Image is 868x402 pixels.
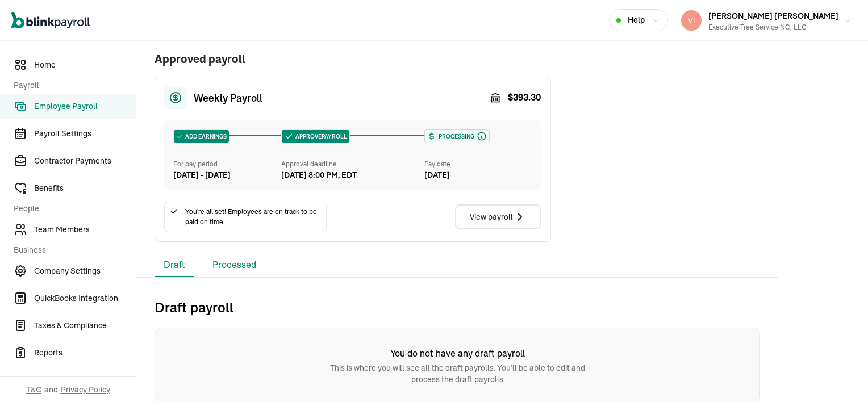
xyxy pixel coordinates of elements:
[470,210,527,224] div: View payroll
[14,244,129,256] span: Business
[155,253,194,277] li: Draft
[293,132,347,141] span: APPROVE PAYROLL
[34,265,136,277] span: Company Settings
[34,155,136,167] span: Contractor Payments
[203,253,265,277] li: Processed
[508,91,541,104] span: $ 393.30
[34,182,136,194] span: Benefits
[281,169,357,181] div: [DATE] 8:00 PM, EDT
[155,51,551,68] h1: Approved payroll
[436,132,474,141] span: Processing
[708,22,838,32] div: Executive Tree Service NC, LLC
[14,79,129,91] span: Payroll
[173,159,281,169] div: For pay period
[34,292,136,304] span: QuickBooks Integration
[424,169,532,181] div: [DATE]
[34,224,136,236] span: Team Members
[424,159,532,169] div: Pay date
[811,347,868,402] iframe: Chat Widget
[174,130,229,143] div: ADD EARNINGS
[34,320,136,332] span: Taxes & Compliance
[455,204,541,229] button: View payroll
[14,203,129,215] span: People
[194,90,262,106] span: Weekly Payroll
[61,384,110,395] span: Privacy Policy
[321,362,594,385] p: This is where you will see all the draft payrolls. You’ll be able to edit and process the draft p...
[34,347,136,359] span: Reports
[155,298,760,316] h2: Draft payroll
[628,14,645,26] span: Help
[708,11,838,21] span: [PERSON_NAME] [PERSON_NAME]
[609,9,668,31] button: Help
[677,6,857,35] button: [PERSON_NAME] [PERSON_NAME]Executive Tree Service NC, LLC
[34,128,136,140] span: Payroll Settings
[34,101,136,112] span: Employee Payroll
[26,384,41,395] span: T&C
[321,346,594,360] h6: You do not have any draft payroll
[34,59,136,71] span: Home
[185,207,322,227] span: You're all set! Employees are on track to be paid on time.
[173,169,281,181] div: [DATE] - [DATE]
[11,4,90,37] nav: Global
[281,159,420,169] div: Approval deadline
